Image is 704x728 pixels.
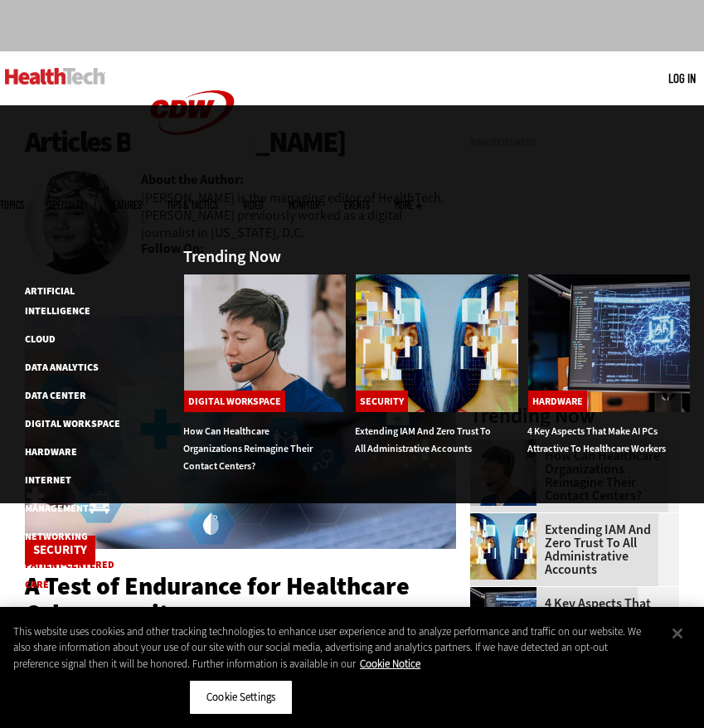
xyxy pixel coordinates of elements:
a: Extending IAM and Zero Trust to All Administrative Accounts [355,425,491,455]
img: Desktop monitor with brain AI concept [527,274,692,413]
a: Digital Workspace [184,391,285,412]
a: Hardware [25,445,77,459]
a: Artificial Intelligence [25,284,90,318]
a: Data Center [25,389,86,402]
h3: Trending Now [183,249,281,265]
a: How Can Healthcare Organizations Reimagine Their Contact Centers? [183,425,313,473]
button: Cookie Settings [189,680,293,715]
a: Networking [25,530,88,543]
a: Cloud [25,332,56,346]
a: Management [25,502,89,515]
a: Log in [668,70,696,85]
a: Internet [25,473,71,487]
button: Close [659,615,696,652]
a: Patient-Centered Care [25,558,114,591]
a: Data Analytics [25,361,99,374]
a: More information about your privacy [360,657,420,671]
img: Home [5,68,105,85]
a: Security [356,391,408,412]
a: 4 Key Aspects That Make AI PCs Attractive to Healthcare Workers [527,425,666,455]
a: Hardware [528,391,587,412]
img: Home [130,51,255,174]
img: abstract image of woman with pixelated face [355,274,519,413]
div: User menu [668,70,696,87]
div: This website uses cookies and other tracking technologies to enhance user experience and to analy... [13,624,656,672]
img: Healthcare contact center [183,274,347,413]
a: Digital Workspace [25,417,120,430]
